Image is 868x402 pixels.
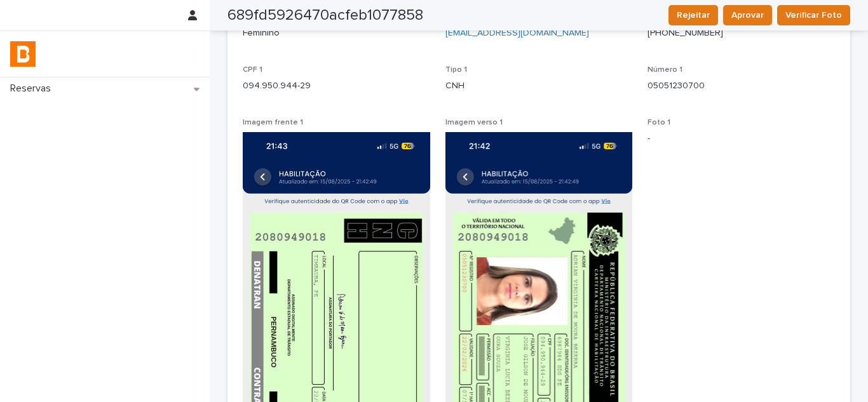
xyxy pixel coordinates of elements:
[445,29,589,37] a: [EMAIL_ADDRESS][DOMAIN_NAME]
[243,27,430,40] p: Feminino
[445,119,503,126] span: Imagem verso 1
[10,41,36,67] img: zVaNuJHRTjyIjT5M9Xd5
[648,29,723,37] a: [PHONE_NUMBER]
[668,5,718,25] button: Rejeitar
[648,119,670,126] span: Foto 1
[777,5,850,25] button: Verificar Foto
[648,66,682,74] span: Número 1
[648,132,835,145] p: -
[731,9,764,22] span: Aprovar
[243,79,430,93] p: 094.950.944-29
[445,79,633,93] p: CNH
[243,66,262,74] span: CPF 1
[723,5,772,25] button: Aprovar
[445,66,467,74] span: Tipo 1
[5,83,61,95] p: Reservas
[648,79,835,93] p: 05051230700
[677,9,710,22] span: Rejeitar
[243,119,303,126] span: Imagem frente 1
[785,9,842,22] span: Verificar Foto
[227,6,423,25] h2: 689fd5926470acfeb1077858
